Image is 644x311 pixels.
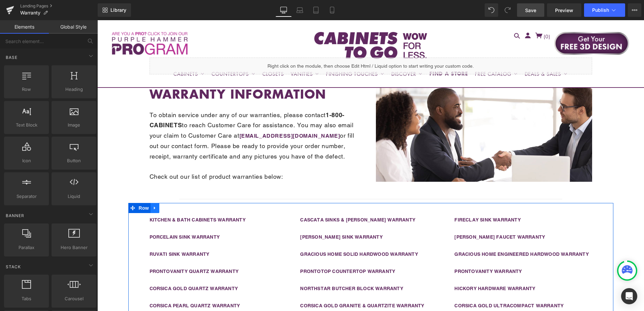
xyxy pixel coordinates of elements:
[52,248,141,254] a: PRONTOVANITY QUARTZ WARRANTY
[52,214,123,219] a: PORCELAIN SINK WARRANTY
[217,12,330,39] img: Cabinets To Go Wow for Less logo
[203,231,320,237] a: GRACIOUS HOME SOLID HARDWOOD WARRANTY
[456,12,532,35] img: Free 3D Design
[203,214,285,219] a: [PERSON_NAME] SINK WARRANTY
[203,248,298,254] a: PRONTOTOP COUNTERTOP WARRANTY
[98,3,131,17] a: New Library
[52,151,264,162] p: Check out our list of product warranties below:
[52,283,143,288] a: CORSICA PEARL QUARTZ WARRANTY
[5,54,18,61] span: Base
[54,157,94,164] span: Button
[426,12,435,18] svg: account
[142,112,243,119] a: [EMAIL_ADDRESS][DOMAIN_NAME]
[6,157,47,164] span: Icon
[412,12,425,20] a: Search Icon
[20,10,40,15] span: Warranty
[308,3,324,17] a: Tablet
[52,197,148,202] a: KITCHEN & BATH CABINETS WARRANTY
[54,295,94,302] span: Carousel
[628,3,641,17] button: More
[324,3,340,17] a: Mobile
[525,7,536,14] span: Save
[54,244,94,251] span: Hero Banner
[485,3,498,17] button: Undo
[584,3,625,17] button: Publish
[14,12,90,35] img: Purple Hammer Program
[276,3,292,17] a: Desktop
[49,20,98,34] a: Global Style
[6,86,47,93] span: Row
[415,13,424,19] svg: search
[501,3,514,17] button: Redo
[52,65,229,82] strong: Warranty Information
[621,288,637,304] div: Open Intercom Messenger
[6,244,47,251] span: Parallax
[448,13,451,20] span: 0
[357,197,423,202] a: FIRECLAY SINK WARRANTY
[110,7,126,13] span: Library
[6,193,47,200] span: Separator
[555,7,573,14] span: Preview
[357,266,438,271] a: HICKORY HARDWARE WARRANTY
[52,266,141,271] a: CORSICA GOLD QUARTZ WARRANTY
[5,212,25,219] span: Banner
[20,3,98,9] a: Landing Pages
[6,122,47,129] span: Text Block
[54,86,94,93] span: Heading
[52,231,112,237] a: RUVATI SINK WARRANTY
[6,295,47,302] span: Tabs
[203,266,305,271] a: NORTHSTAR BUTCHER BLOCK WARRANTY
[54,193,94,200] span: Liquid
[424,12,434,20] a: Account Icon
[52,91,247,109] strong: 1-800-CABINETS
[435,13,455,20] a: cart (0)
[292,3,308,17] a: Laptop
[53,183,62,193] a: Expand / Collapse
[357,283,466,288] a: CORSICA GOLD ULTRACOMPACT WARRANTY
[203,197,318,202] a: CASCATA SINKS & [PERSON_NAME] WARRANTY
[357,214,448,219] a: [PERSON_NAME] FAUCET WARRANTY
[40,183,53,193] span: Row
[547,3,581,17] a: Preview
[54,122,94,129] span: Image
[5,264,22,270] span: Stack
[357,248,424,254] a: PRONTOVANITY WARRANTY
[357,231,491,237] a: GRACIOUS HOME ENGINEERED HARDWOOD WARRANTY
[203,283,327,288] a: CORSICA GOLD GRANITE & QUARTZITE WARRANTY
[592,7,609,13] span: Publish
[446,13,453,20] span: ( )
[437,12,446,18] svg: cart
[52,90,264,142] p: To obtain service under any of our warranties, please contact to reach Customer Care for assistan...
